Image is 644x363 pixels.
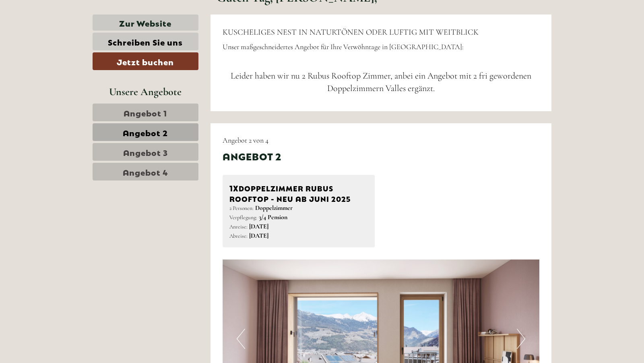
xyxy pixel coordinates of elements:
[123,166,168,177] span: Angebot 4
[229,182,239,193] b: 1x
[249,222,268,230] b: [DATE]
[229,205,254,212] small: 2 Personen:
[223,149,281,163] div: Angebot 2
[255,204,293,212] b: Doppelzimmer
[93,15,198,31] a: Zur Website
[93,52,198,70] a: Jetzt buchen
[517,329,525,349] button: Next
[124,107,167,118] span: Angebot 1
[223,27,479,37] span: KUSCHELIGES NEST IN NATURTÖNEN ODER LUFTIG MIT WEITBLICK
[93,33,198,50] a: Schreiben Sie uns
[259,213,287,221] b: 3/4 Pension
[237,329,245,349] button: Previous
[223,42,464,51] span: Unser maßgeschneidertes Angebot für Ihre Verwöhntage in [GEOGRAPHIC_DATA]:
[231,71,531,93] span: Leider haben wir nu 2 Rubus Rooftop Zimmer, anbei ein Angebot mit 2 fri gewordenen Doppelzimmern ...
[229,214,257,221] small: Verpflegung:
[123,146,168,158] span: Angebot 3
[93,84,198,99] div: Unsere Angebote
[123,127,168,138] span: Angebot 2
[229,232,248,239] small: Abreise:
[223,136,268,145] span: Angebot 2 von 4
[249,232,268,240] b: [DATE]
[229,182,368,203] div: Doppelzimmer RUBUS ROOFTOP - Neu ab Juni 2025
[229,223,248,230] small: Anreise:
